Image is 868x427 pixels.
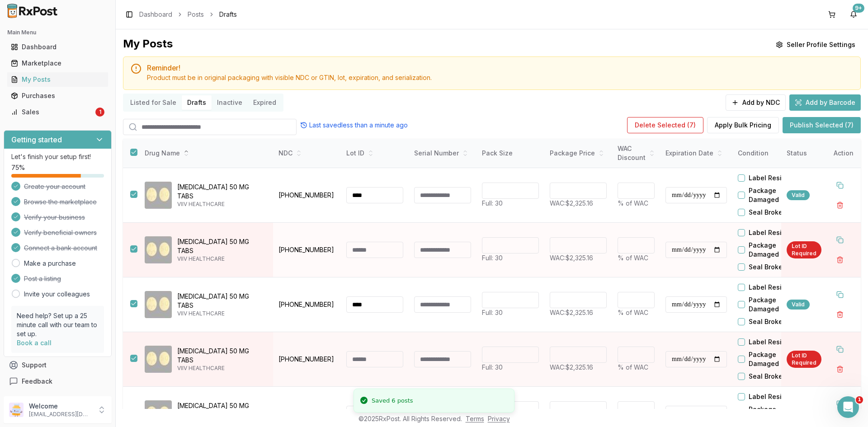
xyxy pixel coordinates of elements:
[177,292,266,310] p: [MEDICAL_DATA] 50 MG TABS
[832,177,848,193] button: Duplicate
[618,254,648,262] span: % of WAC
[749,174,794,183] label: Label Residue
[219,10,237,19] span: Drafts
[787,351,821,368] div: Lot ID Required
[749,372,787,381] label: Seal Broken
[787,241,821,258] div: Lot ID Required
[145,291,172,318] img: Tivicay 50 MG TABS
[787,190,810,200] div: Valid
[550,199,593,207] span: WAC: $2,325.16
[482,254,503,262] span: Full: 30
[7,88,108,104] a: Purchases
[618,363,648,371] span: % of WAC
[618,144,655,162] div: WAC Discount
[24,228,97,237] span: Verify beneficial owners
[846,7,861,22] button: 9+
[749,241,800,259] label: Package Damaged
[4,373,112,389] button: Feedback
[550,149,607,158] div: Package Price
[618,309,648,316] span: % of WAC
[749,263,787,272] label: Seal Broken
[177,365,266,372] p: VIIV HEALTHCARE
[707,117,779,133] button: Apply Bulk Pricing
[125,95,182,110] button: Listed for Sale
[789,94,861,111] button: Add by Barcode
[278,355,335,364] p: [PHONE_NUMBER]
[145,346,172,373] img: Tivicay 50 MG TABS
[123,37,173,53] div: My Posts
[787,300,810,310] div: Valid
[372,396,413,405] div: Saved 6 posts
[147,73,853,82] div: Product must be in original packaging with visible NDC or GTIN, lot, expiration, and serialization.
[346,149,403,158] div: Lot ID
[11,163,25,172] span: 75 %
[749,405,800,423] label: Package Damaged
[488,415,510,422] a: Privacy
[248,95,282,110] button: Expired
[627,117,703,133] button: Delete Selected (7)
[618,199,648,207] span: % of WAC
[4,89,112,103] button: Purchases
[7,71,108,88] a: My Posts
[550,363,593,371] span: WAC: $2,325.16
[4,40,112,54] button: Dashboard
[11,152,104,161] p: Let's finish your setup first!
[732,139,800,168] th: Condition
[177,183,266,201] p: [MEDICAL_DATA] 50 MG TABS
[832,306,848,323] button: Delete
[4,4,61,18] img: RxPost Logo
[832,232,848,248] button: Duplicate
[665,149,727,158] div: Expiration Date
[11,59,104,68] div: Marketplace
[4,72,112,87] button: My Posts
[17,339,52,347] a: Book a call
[7,104,108,120] a: Sales1
[466,415,484,422] a: Terms
[145,236,172,263] img: Tivicay 50 MG TABS
[7,55,108,71] a: Marketplace
[22,377,52,386] span: Feedback
[11,134,62,145] h3: Getting started
[476,139,544,168] th: Pack Size
[781,139,827,168] th: Status
[550,254,593,262] span: WAC: $2,325.16
[177,347,266,365] p: [MEDICAL_DATA] 50 MG TABS
[177,255,266,263] p: VIIV HEALTHCARE
[783,117,861,133] button: Publish Selected (7)
[24,274,61,283] span: Post a listing
[550,309,593,316] span: WAC: $2,325.16
[95,108,104,117] div: 1
[770,37,861,53] button: Seller Profile Settings
[24,244,97,253] span: Connect a bank account
[11,91,104,100] div: Purchases
[749,392,794,401] label: Label Residue
[24,182,85,191] span: Create your account
[7,29,108,36] h2: Main Menu
[832,341,848,357] button: Duplicate
[147,64,853,71] h5: Reminder!
[749,283,794,292] label: Label Residue
[29,411,92,418] p: [EMAIL_ADDRESS][DOMAIN_NAME]
[11,108,94,117] div: Sales
[278,245,335,254] p: [PHONE_NUMBER]
[278,300,335,309] p: [PHONE_NUMBER]
[300,121,408,130] div: Last saved less than a minute ago
[853,4,864,13] div: 9+
[145,182,172,209] img: Tivicay 50 MG TABS
[177,237,266,255] p: [MEDICAL_DATA] 50 MG TABS
[278,149,335,158] div: NDC
[832,252,848,268] button: Delete
[414,149,471,158] div: Serial Number
[212,95,248,110] button: Inactive
[749,186,800,204] label: Package Damaged
[749,296,800,314] label: Package Damaged
[17,311,99,338] p: Need help? Set up a 25 minute call with our team to set up.
[832,197,848,213] button: Delete
[145,149,266,158] div: Drug Name
[24,197,97,206] span: Browse the marketplace
[826,139,861,168] th: Action
[832,286,848,303] button: Duplicate
[856,396,863,404] span: 1
[278,191,335,200] p: [PHONE_NUMBER]
[482,309,503,316] span: Full: 30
